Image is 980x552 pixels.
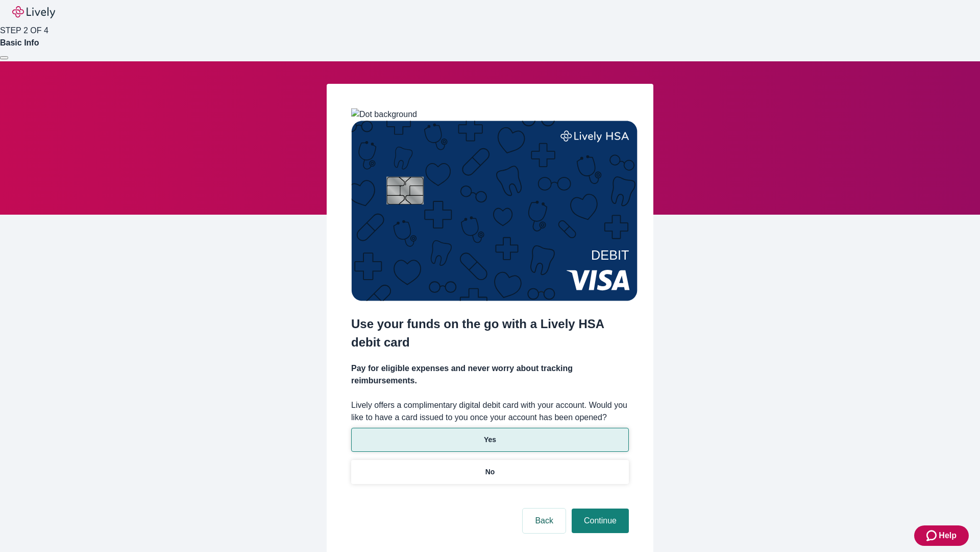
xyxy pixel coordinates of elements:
[351,121,638,301] img: Debit card
[485,467,495,477] p: No
[351,315,629,352] h2: Use your funds on the go with a Lively HSA debit card
[572,509,629,533] button: Continue
[939,530,957,542] span: Help
[523,509,566,533] button: Back
[914,525,969,546] button: Zendesk support iconHelp
[351,399,629,424] label: Lively offers a complimentary digital debit card with your account. Would you like to have a card...
[12,6,55,18] img: Lively
[351,460,629,484] button: No
[351,108,417,121] img: Dot background
[351,428,629,452] button: Yes
[926,530,939,542] svg: Zendesk support icon
[351,362,629,387] h4: Pay for eligible expenses and never worry about tracking reimbursements.
[484,434,496,445] p: Yes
